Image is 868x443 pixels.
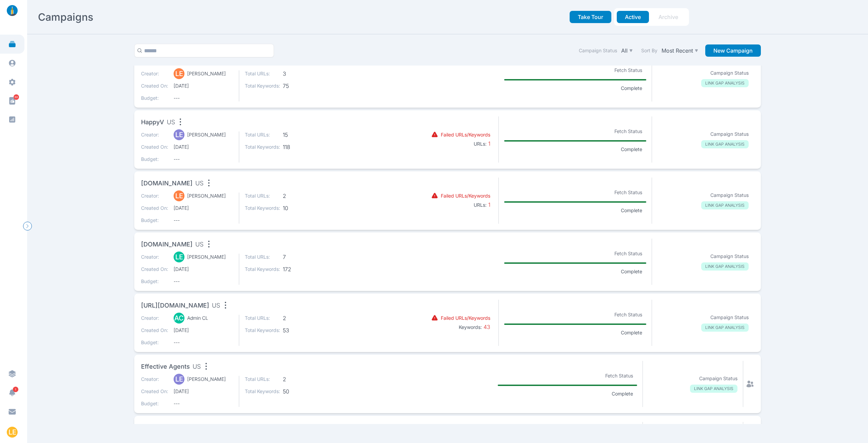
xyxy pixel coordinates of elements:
[245,205,280,211] p: Total Keywords:
[662,47,693,54] p: Most Recent
[610,127,646,136] p: Fetch Status
[283,266,318,273] span: 172
[4,5,20,16] img: linklaunch_small.2ae18699.png
[141,362,190,371] span: Effective Agents
[141,315,168,321] p: Creator:
[283,82,318,89] span: 75
[283,70,318,77] span: 3
[187,376,226,383] p: [PERSON_NAME]
[174,278,233,285] span: ---
[14,94,19,100] span: 88
[701,262,749,271] p: LINK GAP ANALYSIS
[283,376,318,383] span: 2
[38,11,93,23] h2: Campaigns
[610,66,646,75] p: Fetch Status
[710,314,749,321] p: Campaign Status
[474,202,487,208] b: URLs:
[187,192,226,199] p: [PERSON_NAME]
[174,129,184,140] div: LE
[174,327,233,334] span: [DATE]
[141,376,168,383] p: Creator:
[141,254,168,260] p: Creator:
[245,82,280,89] p: Total Keywords:
[610,310,646,319] p: Fetch Status
[710,70,749,76] p: Campaign Status
[174,156,233,163] span: ---
[174,388,233,395] span: [DATE]
[141,266,168,273] p: Created On:
[141,156,168,163] p: Budget:
[174,68,184,79] div: LE
[701,324,749,332] p: LINK GAP ANALYSIS
[245,376,280,383] p: Total URLs:
[617,329,646,336] p: Complete
[167,117,175,127] span: US
[620,46,634,55] button: All
[487,140,490,147] span: 1
[617,146,646,153] p: Complete
[141,240,193,249] span: [DOMAIN_NAME]
[482,324,490,330] span: 43
[174,217,233,224] span: ---
[705,44,761,57] button: New Campaign
[187,254,226,260] p: [PERSON_NAME]
[187,70,226,77] p: [PERSON_NAME]
[174,252,184,262] div: LE
[245,131,280,138] p: Total URLs:
[459,324,482,330] b: Keywords:
[141,205,168,211] p: Created On:
[660,46,700,55] button: Most Recent
[245,388,280,395] p: Total Keywords:
[245,144,280,150] p: Total Keywords:
[650,11,686,23] button: Archive
[245,70,280,77] p: Total URLs:
[579,47,617,54] label: Campaign Status
[245,327,280,334] p: Total Keywords:
[701,140,749,148] p: LINK GAP ANALYSIS
[710,131,749,137] p: Campaign Status
[699,375,737,382] p: Campaign Status
[195,240,203,249] span: US
[174,95,233,101] span: ---
[141,70,168,77] p: Creator:
[283,315,318,321] span: 2
[141,95,168,101] p: Budget:
[710,192,749,199] p: Campaign Status
[141,144,168,150] p: Created On:
[283,327,318,334] span: 53
[141,339,168,346] p: Budget:
[174,82,233,89] span: [DATE]
[283,254,318,260] span: 7
[195,179,203,188] span: US
[141,217,168,224] p: Budget:
[283,131,318,138] span: 15
[141,327,168,334] p: Created On:
[441,131,490,138] p: Failed URLs/Keywords
[141,131,168,138] p: Creator:
[487,201,490,208] span: 1
[141,82,168,89] p: Created On:
[283,388,318,395] span: 50
[245,192,280,199] p: Total URLs:
[608,390,637,397] p: Complete
[174,400,233,407] span: ---
[141,388,168,395] p: Created On:
[183,423,191,432] span: US
[174,313,184,324] div: AC
[570,11,611,23] button: Take Tour
[617,207,646,214] p: Complete
[283,144,318,150] span: 118
[174,205,233,211] span: [DATE]
[141,423,180,432] span: object group
[141,192,168,199] p: Creator:
[621,47,628,54] p: All
[610,249,646,258] p: Fetch Status
[174,339,233,346] span: ---
[141,278,168,285] p: Budget:
[141,117,164,127] span: HappyV
[617,268,646,275] p: Complete
[141,301,209,310] span: [URL][DOMAIN_NAME]
[601,371,637,381] p: Fetch Status
[245,315,280,321] p: Total URLs:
